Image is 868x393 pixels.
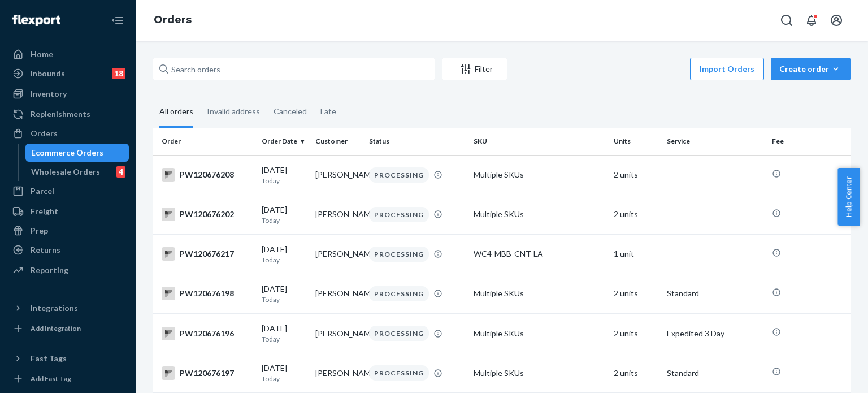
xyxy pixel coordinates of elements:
div: Create order [779,63,843,75]
div: Add Integration [31,323,81,333]
div: Orders [31,128,58,139]
div: PW120676198 [162,287,253,300]
div: All orders [159,97,193,128]
td: 2 units [609,274,663,313]
div: PW120676217 [162,247,253,261]
button: Close Navigation [106,9,129,32]
td: [PERSON_NAME] [311,274,364,313]
div: PROCESSING [369,365,429,381]
td: Multiple SKUs [469,195,609,234]
a: Prep [7,222,129,240]
a: Orders [7,124,129,142]
th: Order [153,128,257,155]
td: 2 units [609,195,663,234]
div: Inventory [31,88,67,100]
div: Inbounds [31,68,65,79]
td: [PERSON_NAME] [311,234,364,274]
p: Today [262,215,306,225]
th: Order Date [257,128,311,155]
div: Late [320,97,336,126]
td: 2 units [609,155,663,195]
a: Add Integration [7,322,129,335]
div: 18 [112,68,125,79]
th: Fee [767,128,851,155]
button: Open Search Box [775,9,798,32]
button: Fast Tags [7,349,129,368]
img: Flexport logo [12,15,60,26]
div: [DATE] [262,204,306,225]
div: PROCESSING [369,207,429,222]
p: Today [262,374,306,383]
td: [PERSON_NAME] [311,195,364,234]
p: Standard [667,288,762,299]
p: Standard [667,368,762,379]
td: [PERSON_NAME] [311,155,364,195]
div: Wholesale Orders [31,166,100,178]
button: Integrations [7,299,129,317]
div: 4 [116,166,125,178]
div: Home [31,49,53,60]
div: PW120676202 [162,208,253,221]
div: Integrations [31,303,78,314]
a: Inbounds18 [7,64,129,83]
div: Returns [31,244,60,256]
div: [DATE] [262,323,306,344]
button: Import Orders [690,58,764,80]
td: Multiple SKUs [469,353,609,393]
p: Expedited 3 Day [667,328,762,339]
a: Reporting [7,261,129,279]
div: [DATE] [262,244,306,265]
div: Customer [315,136,360,146]
div: Prep [31,225,48,236]
div: Parcel [31,185,54,197]
div: Ecommerce Orders [31,147,103,158]
div: Invalid address [207,97,260,126]
th: Service [662,128,767,155]
div: Fast Tags [31,353,67,364]
p: Today [262,255,306,265]
a: Ecommerce Orders [25,144,129,162]
div: Add Fast Tag [31,374,71,383]
td: [PERSON_NAME] [311,314,364,353]
th: Status [364,128,469,155]
button: Filter [442,58,507,80]
p: Today [262,176,306,185]
a: Add Fast Tag [7,372,129,386]
div: PROCESSING [369,326,429,341]
button: Create order [771,58,851,80]
div: PW120676197 [162,366,253,380]
a: Replenishments [7,105,129,123]
td: Multiple SKUs [469,155,609,195]
a: Freight [7,202,129,221]
td: 2 units [609,353,663,393]
td: 1 unit [609,234,663,274]
a: Orders [154,14,192,26]
div: [DATE] [262,362,306,383]
div: Freight [31,206,58,217]
div: [DATE] [262,165,306,185]
a: Inventory [7,85,129,103]
div: Reporting [31,265,68,276]
div: PROCESSING [369,286,429,301]
td: [PERSON_NAME] [311,353,364,393]
div: PW120676208 [162,168,253,182]
div: PROCESSING [369,247,429,262]
td: 2 units [609,314,663,353]
a: Wholesale Orders4 [25,163,129,181]
ol: breadcrumbs [145,4,201,37]
div: Canceled [274,97,307,126]
button: Open account menu [825,9,848,32]
button: Open notifications [800,9,823,32]
input: Search orders [153,58,435,80]
th: Units [609,128,663,155]
div: PROCESSING [369,167,429,183]
div: Replenishments [31,109,90,120]
td: Multiple SKUs [469,314,609,353]
a: Home [7,45,129,63]
p: Today [262,334,306,344]
div: Filter [442,63,507,75]
button: Help Center [837,168,860,226]
div: WC4-MBB-CNT-LA [474,248,604,260]
p: Today [262,295,306,304]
